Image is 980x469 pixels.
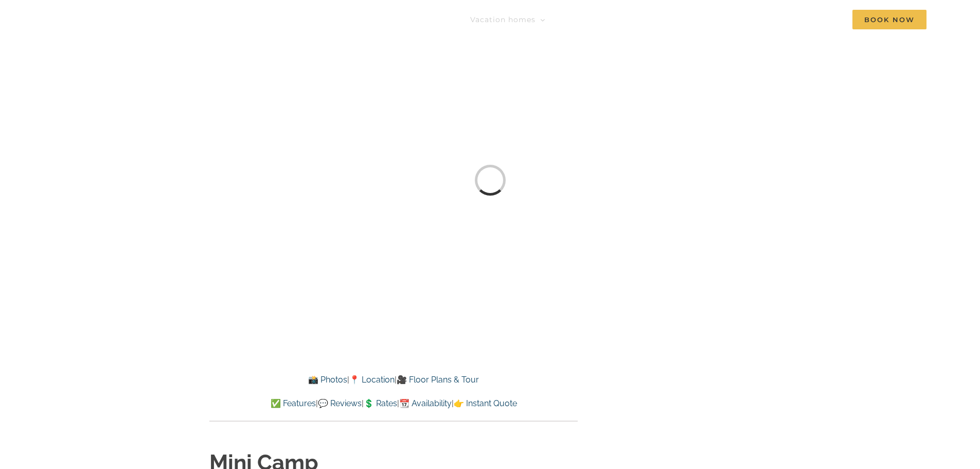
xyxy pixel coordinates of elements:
[308,375,347,385] a: 📸 Photos
[364,398,397,408] a: 💲 Rates
[739,16,764,23] span: About
[470,16,536,23] span: Vacation homes
[209,373,578,387] p: | |
[454,398,517,408] a: 👉 Instant Quote
[397,375,479,385] a: 🎥 Floor Plans & Tour
[797,16,829,23] span: Contact
[271,398,316,408] a: ✅ Features
[653,9,716,30] a: Deals & More
[399,398,452,408] a: 📆 Availability
[568,16,620,23] span: Things to do
[653,16,706,23] span: Deals & More
[318,398,362,408] a: 💬 Reviews
[568,9,630,30] a: Things to do
[469,159,511,201] div: Loading...
[349,375,395,385] a: 📍 Location
[852,10,926,29] span: Book Now
[797,9,829,30] a: Contact
[470,9,926,30] nav: Main Menu
[209,397,578,410] p: | | | |
[54,12,228,35] img: Branson Family Retreats Logo
[470,9,545,30] a: Vacation homes
[739,9,774,30] a: About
